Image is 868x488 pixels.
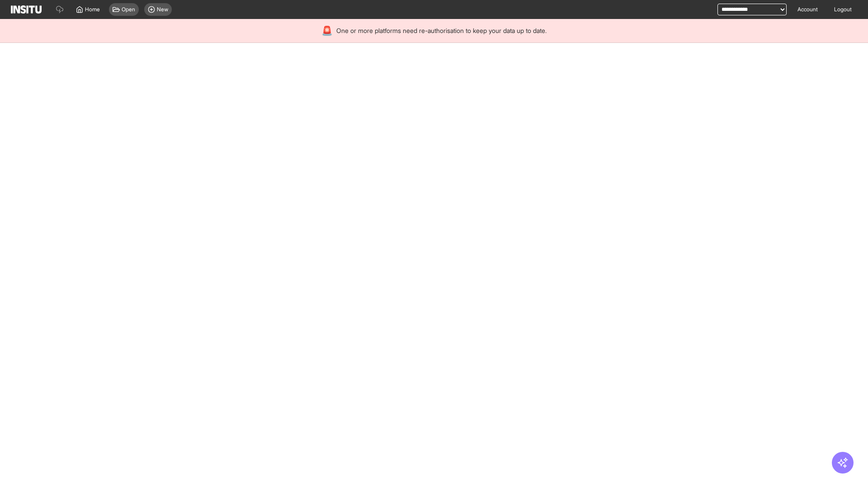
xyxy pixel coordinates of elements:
[11,5,42,14] img: Logo
[336,26,547,35] span: One or more platforms need re-authorisation to keep your data up to date.
[85,6,100,13] span: Home
[321,24,333,37] div: 🚨
[122,6,135,13] span: Open
[157,6,168,13] span: New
